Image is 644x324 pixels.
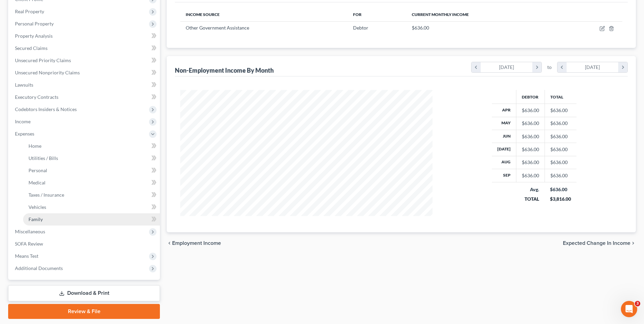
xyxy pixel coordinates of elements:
[522,133,539,140] div: $636.00
[23,164,160,177] a: Personal
[618,62,627,72] i: chevron_right
[23,140,160,152] a: Home
[545,117,576,130] td: $636.00
[29,216,43,222] span: Family
[186,12,220,17] span: Income Source
[521,186,539,193] div: Avg.
[15,70,80,75] span: Unsecured Nonpriority Claims
[563,240,636,246] button: Expected Change in Income chevron_right
[15,82,33,88] span: Lawsuits
[15,33,53,39] span: Property Analysis
[15,94,58,100] span: Executory Contracts
[532,62,541,72] i: chevron_right
[522,172,539,179] div: $636.00
[621,301,637,317] iframe: Intercom live chat
[545,156,576,169] td: $636.00
[545,130,576,143] td: $636.00
[472,62,481,72] i: chevron_left
[353,12,362,17] span: For
[10,42,160,54] a: Secured Claims
[630,240,636,246] i: chevron_right
[15,45,48,51] span: Secured Claims
[10,30,160,42] a: Property Analysis
[516,90,545,104] th: Debtor
[10,79,160,91] a: Lawsuits
[567,62,619,72] div: [DATE]
[550,196,571,202] div: $3,816.00
[29,204,46,210] span: Vehicles
[412,12,469,17] span: Current Monthly Income
[15,229,45,234] span: Miscellaneous
[481,62,533,72] div: [DATE]
[15,253,38,259] span: Means Test
[29,143,41,149] span: Home
[545,143,576,156] td: $636.00
[23,152,160,164] a: Utilities / Bills
[172,240,221,246] span: Employment Income
[175,66,274,74] div: Non-Employment Income By Month
[557,62,567,72] i: chevron_left
[23,177,160,189] a: Medical
[545,90,576,104] th: Total
[492,117,516,130] th: May
[186,25,249,31] span: Other Government Assistance
[15,265,63,271] span: Additional Documents
[15,241,43,247] span: SOFA Review
[635,301,640,306] span: 3
[8,285,160,301] a: Download & Print
[521,196,539,202] div: TOTAL
[492,169,516,182] th: Sep
[23,189,160,201] a: Taxes / Insurance
[15,119,31,124] span: Income
[29,167,47,173] span: Personal
[15,57,71,63] span: Unsecured Priority Claims
[547,64,552,71] span: to
[167,240,221,246] button: chevron_left Employment Income
[492,104,516,117] th: Apr
[10,238,160,250] a: SOFA Review
[522,107,539,114] div: $636.00
[29,180,45,185] span: Medical
[550,186,571,193] div: $636.00
[492,143,516,156] th: [DATE]
[10,91,160,103] a: Executory Contracts
[15,8,44,14] span: Real Property
[545,169,576,182] td: $636.00
[29,155,58,161] span: Utilities / Bills
[492,156,516,169] th: Aug
[522,159,539,166] div: $636.00
[15,21,54,26] span: Personal Property
[412,25,429,31] span: $636.00
[492,130,516,143] th: Jun
[8,304,160,319] a: Review & File
[522,146,539,153] div: $636.00
[167,240,172,246] i: chevron_left
[15,106,77,112] span: Codebtors Insiders & Notices
[545,104,576,117] td: $636.00
[23,201,160,213] a: Vehicles
[10,67,160,79] a: Unsecured Nonpriority Claims
[563,240,630,246] span: Expected Change in Income
[522,120,539,127] div: $636.00
[353,25,368,31] span: Debtor
[29,192,64,198] span: Taxes / Insurance
[15,131,34,137] span: Expenses
[23,213,160,226] a: Family
[10,54,160,67] a: Unsecured Priority Claims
